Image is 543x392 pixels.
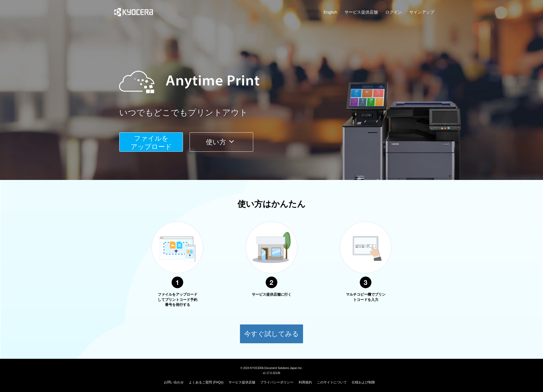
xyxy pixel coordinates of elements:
a: English [324,9,337,15]
a: いつでもどこでもプリントアウト [119,107,438,119]
button: 今すぐ試してみる [240,324,303,344]
a: お問い合わせ [164,380,184,384]
a: サインアップ [409,9,434,15]
span: v1.17.0.32136 [263,371,280,375]
a: このサイトについて [317,380,347,384]
a: サービス提供店舗 [229,380,255,384]
a: 仕様および制限 [352,380,375,384]
p: サービス提供店舗に行く [251,292,292,297]
button: 使い方 [190,132,253,152]
a: よくあるご質問 (FAQs) [189,380,223,384]
a: サービス提供店舗 [345,9,378,15]
span: ファイルを ​​アップロード [131,135,172,150]
a: ログイン [385,9,402,15]
span: © 2024 KYOCERA Document Solutions Japan Inc. [241,366,303,370]
button: ファイルを​​アップロード [119,132,183,152]
p: マルチコピー機でプリントコードを入力 [345,292,386,302]
a: プライバシーポリシー [260,380,293,384]
a: 利用規約 [299,380,312,384]
p: ファイルをアップロードしてプリントコード予約番号を発行する [157,292,198,308]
